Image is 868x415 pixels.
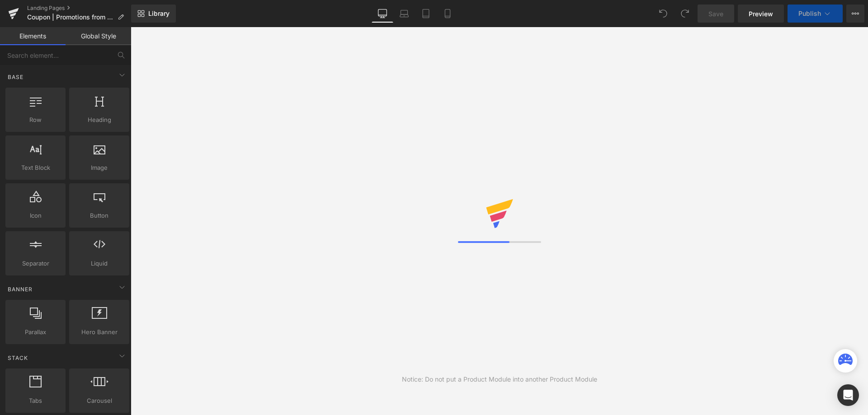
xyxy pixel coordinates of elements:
span: Heading [72,115,127,125]
span: Hero Banner [72,327,127,337]
span: Parallax [8,327,63,337]
a: New Library [131,5,176,23]
button: More [846,5,864,23]
span: Library [148,9,170,18]
span: Button [72,211,127,220]
a: Landing Pages [27,5,131,12]
span: Stack [7,354,29,362]
span: Icon [8,211,63,220]
a: Desktop [372,5,393,23]
span: Text Block [8,163,63,173]
span: Row [8,115,63,125]
a: Preview [738,5,784,23]
span: Liquid [72,259,127,268]
span: Separator [8,259,63,268]
div: Open Intercom Messenger [837,384,859,406]
span: Carousel [72,396,127,406]
span: Image [72,163,127,173]
span: Save [708,9,723,19]
span: Tabs [8,396,63,406]
button: Undo [654,5,672,23]
span: Preview [749,9,773,19]
a: Global Style [66,27,131,45]
a: Mobile [437,5,458,23]
button: Publish [788,5,843,23]
span: Base [7,73,24,81]
span: Banner [7,285,33,294]
span: Coupon | Promotions from Alla Lighting Auto LED Lights Bulbs [27,14,114,21]
div: Notice: Do not put a Product Module into another Product Module [402,374,597,384]
a: Tablet [415,5,437,23]
a: Laptop [393,5,415,23]
button: Redo [676,5,694,23]
span: Publish [798,10,821,17]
